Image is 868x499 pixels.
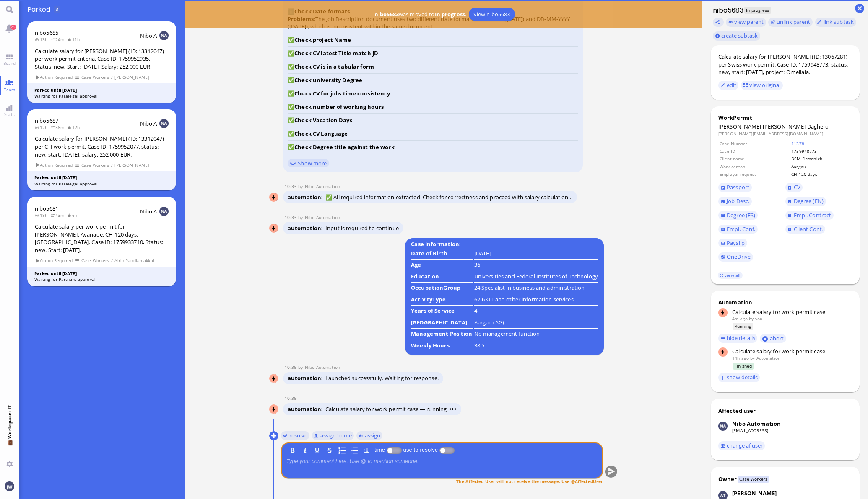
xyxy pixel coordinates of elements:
span: / [111,257,113,264]
span: 10:35 [285,395,298,401]
strong: Check number of working hours [294,103,384,111]
button: view parent [726,18,766,27]
strong: Check CV is in a tabular form [294,63,374,70]
td: Years of Service [411,306,473,317]
td: Client name [719,155,790,162]
runbook-parameter-view: 24 Specialist in business and administration [474,284,585,291]
img: NA [159,119,169,128]
a: nibo5681 [35,205,58,212]
p-inputswitch: use to resolve [439,447,455,453]
a: Passport [718,183,752,192]
td: ActivityType [411,295,473,306]
runbook-parameter-view: 62-63 IT and other information services [474,296,574,303]
strong: Check Degree title against the work [294,143,395,151]
button: U [312,445,322,455]
b: Case Information: [410,239,463,249]
span: 10:33 [285,183,298,189]
img: You [5,481,14,491]
div: Waiting for Paralegal approval [34,181,169,187]
a: View nibo5683 [469,8,515,21]
div: Waiting for Partners approval [34,276,169,283]
runbook-parameter-view: 4 [474,307,477,314]
div: Parked until [DATE] [34,175,169,181]
span: Job Desc. [727,197,749,205]
div: [PERSON_NAME] [732,489,777,497]
span: Parked [27,5,53,14]
div: Waiting for Paralegal approval [34,93,169,99]
a: [EMAIL_ADDRESS] [732,427,768,433]
button: create subtask [713,31,760,41]
span: Payslip [727,239,745,247]
span: In progress [744,7,771,14]
span: • [454,405,457,413]
td: Aargau [791,163,851,170]
span: • [452,405,454,413]
runbook-parameter-view: [DATE] [474,249,491,257]
span: by [298,364,305,370]
span: 11h [67,36,83,42]
span: Nibo A [140,32,157,39]
label: time [373,447,387,453]
runbook-parameter-view: No management function [474,330,540,337]
img: Nibo Automation [270,193,279,202]
div: Calculate salary for work permit case [732,347,852,355]
span: 43m [50,212,67,218]
span: nibo5685 [35,29,58,36]
span: Action Required [35,257,73,264]
span: automation [288,405,325,413]
td: Case ID [719,148,790,154]
a: Empl. Conf. [718,225,758,234]
div: Calculate salary per work permit for [PERSON_NAME], Avanade, CH-120 days, [GEOGRAPHIC_DATA]. Case... [35,223,169,254]
span: ✅ All required information extracted. Check for correctness and proceed with salary calculation... [325,193,572,201]
span: 6h [67,212,80,218]
span: nibo5687 [35,117,58,124]
span: 10:35 [285,364,298,370]
a: 11378 [791,141,804,147]
span: Finished [733,363,754,370]
button: assign [356,431,382,440]
span: Client Conf. [794,225,823,233]
span: by [750,355,755,361]
span: Daghero [807,123,829,130]
td: Management Position [411,329,473,340]
button: view original [741,81,783,90]
span: / [111,162,113,169]
button: Copy ticket nibo5683 link to clipboard [713,18,724,27]
button: edit [718,81,739,90]
span: automation [288,193,325,201]
p-inputswitch: Log time spent [387,447,402,453]
span: was moved to . [372,10,468,18]
span: [PERSON_NAME] [PERSON_NAME] [718,123,806,130]
span: 10:33 [285,214,298,220]
button: show details [718,373,760,382]
span: 4m ago [732,316,748,322]
span: Nibo A [140,208,157,215]
span: Case Workers [81,74,109,81]
div: Owner [718,475,737,483]
b: nibo5683 [374,10,399,18]
span: Case Workers [81,162,109,169]
div: WorkPermit [718,114,852,121]
runbook-parameter-view: Aargau (AG) [474,319,504,326]
strong: Check university Degree [294,76,362,84]
td: CH-120 days [791,171,851,177]
strong: Check CV for jobs time consistency [294,90,390,97]
a: Client Conf. [785,225,825,234]
div: Calculate salary for [PERSON_NAME] (ID: 13067281) per Swiss work permit. Case ID: 1759948773, sta... [718,53,852,76]
div: Calculate salary for [PERSON_NAME] (ID: 13312047) per CH work permit. Case ID: 1759952077, status... [35,135,169,158]
span: 12h [67,124,83,130]
span: automation@nibo.ai [305,183,340,189]
span: Launched successfully. Waiting for response. [325,374,439,382]
span: link subtask [824,18,854,26]
a: Show more [288,159,329,168]
button: change af user [718,441,765,450]
span: Running [733,323,754,330]
a: Degree (EN) [785,197,826,206]
strong: Check CV latest Title match JD [294,49,378,57]
div: Calculate salary for work permit case [732,308,852,316]
span: [PERSON_NAME] [114,162,149,169]
strong: Check CV Language [294,130,348,137]
span: Passport [727,183,749,191]
span: Nibo A [140,120,157,127]
span: 14h ago [732,355,749,361]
